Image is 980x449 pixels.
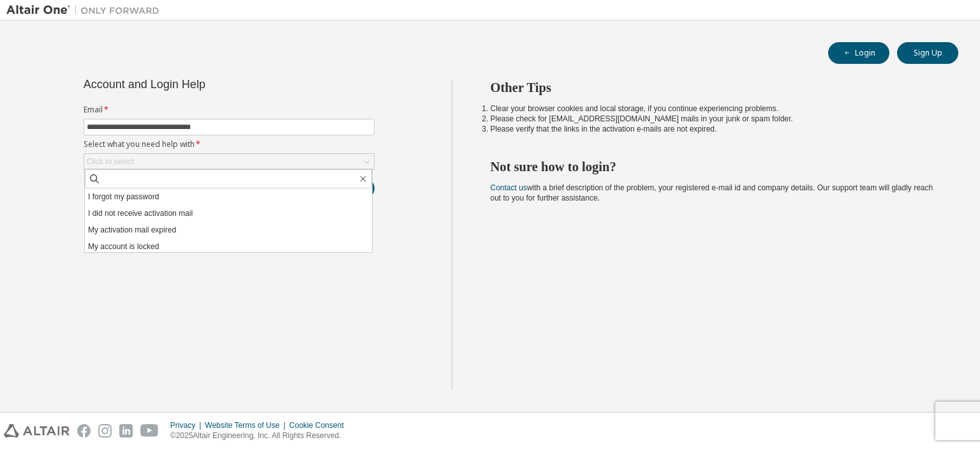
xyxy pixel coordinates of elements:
p: © 2025 Altair Engineering, Inc. All Rights Reserved. [170,430,352,441]
h2: Other Tips [491,79,936,96]
li: I forgot my password [85,188,372,205]
div: Click to select [84,154,374,169]
h2: Not sure how to login? [491,158,936,175]
div: Privacy [170,420,205,430]
label: Select what you need help with [84,139,375,149]
img: youtube.svg [140,424,159,438]
button: Sign Up [897,42,958,64]
div: Account and Login Help [84,79,316,89]
li: Please verify that the links in the activation e-mails are not expired. [491,124,936,134]
img: Altair One [6,4,166,17]
li: Clear your browser cookies and local storage, if you continue experiencing problems. [491,103,936,114]
img: linkedin.svg [119,424,133,438]
span: with a brief description of the problem, your registered e-mail id and company details. Our suppo... [491,183,933,202]
div: Website Terms of Use [205,420,289,430]
img: instagram.svg [98,424,112,438]
div: Cookie Consent [289,420,351,430]
img: facebook.svg [77,424,91,438]
button: Login [828,42,889,64]
a: Contact us [491,183,527,192]
img: altair_logo.svg [4,424,70,438]
label: Email [84,105,375,115]
li: Please check for [EMAIL_ADDRESS][DOMAIN_NAME] mails in your junk or spam folder. [491,114,936,124]
div: Click to select [87,156,134,167]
